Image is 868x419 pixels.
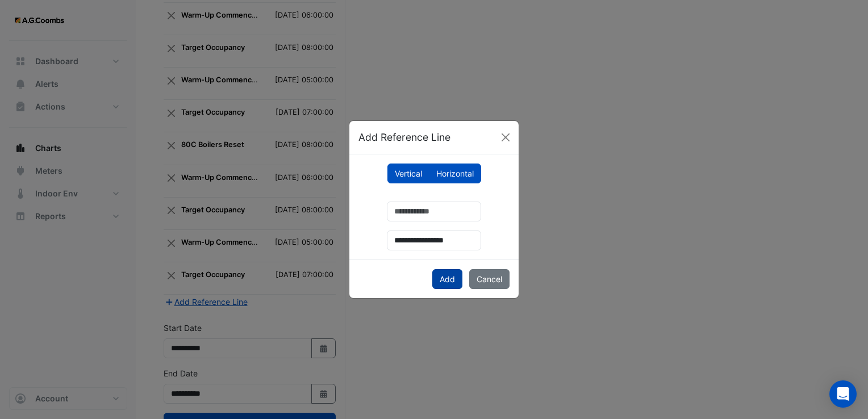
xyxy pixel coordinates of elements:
[387,164,429,183] label: Vertical
[358,130,450,145] h5: Add Reference Line
[497,129,514,146] button: Close
[432,269,462,289] button: Add
[429,164,481,183] label: Horizontal
[829,380,857,408] div: Open Intercom Messenger
[469,269,510,289] button: Cancel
